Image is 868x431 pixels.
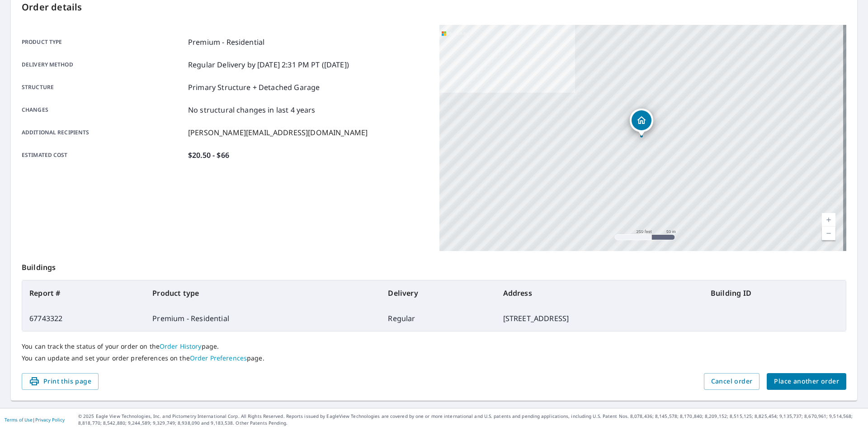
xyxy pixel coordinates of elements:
a: Current Level 17, Zoom In [822,213,835,227]
p: You can track the status of your order on the page. [22,342,846,350]
a: Privacy Policy [35,417,65,423]
th: Product type [145,280,381,306]
a: Order Preferences [190,354,247,362]
span: Cancel order [711,376,753,387]
th: Building ID [703,280,846,306]
p: Changes [22,104,184,115]
a: Terms of Use [5,417,33,423]
p: Premium - Residential [188,37,264,47]
p: [PERSON_NAME][EMAIL_ADDRESS][DOMAIN_NAME] [188,127,368,138]
div: Dropped pin, building 1, Residential property, 135 Ships Watch Dr Kitty Hawk, NC 27949 [630,109,653,137]
button: Place another order [767,373,846,390]
a: Current Level 17, Zoom Out [822,227,835,240]
p: Primary Structure + Detached Garage [188,82,320,93]
p: No structural changes in last 4 years [188,104,316,115]
p: © 2025 Eagle View Technologies, Inc. and Pictometry International Corp. All Rights Reserved. Repo... [78,413,863,426]
p: | [5,417,65,422]
th: Report # [22,280,145,306]
th: Address [496,280,703,306]
td: 67743322 [22,306,145,331]
p: Order details [22,0,846,14]
p: $20.50 - $66 [188,150,229,161]
button: Cancel order [704,373,760,390]
p: Regular Delivery by [DATE] 2:31 PM PT ([DATE]) [188,59,349,70]
td: Premium - Residential [145,306,381,331]
span: Print this page [29,376,91,387]
span: Place another order [774,376,839,387]
p: Additional recipients [22,127,184,138]
td: [STREET_ADDRESS] [496,306,703,331]
p: You can update and set your order preferences on the page. [22,354,846,362]
p: Estimated cost [22,150,184,161]
a: Order History [160,342,202,350]
p: Product type [22,37,184,47]
p: Structure [22,82,184,93]
p: Buildings [22,251,846,280]
button: Print this page [22,373,99,390]
th: Delivery [381,280,495,306]
p: Delivery method [22,59,184,70]
td: Regular [381,306,495,331]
